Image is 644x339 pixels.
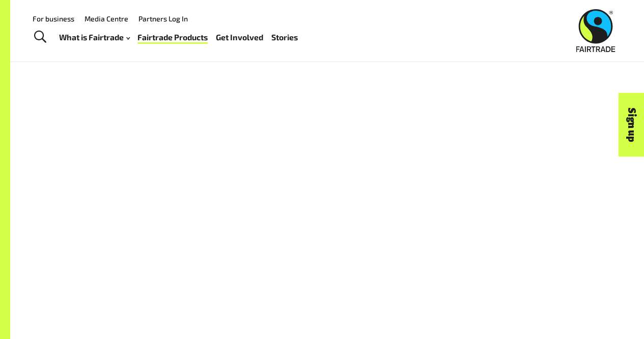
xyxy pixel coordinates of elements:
[85,14,128,23] a: Media Centre
[33,14,74,23] a: For business
[27,24,52,50] a: Toggle Search
[137,30,208,44] a: Fairtrade Products
[271,30,298,44] a: Stories
[216,30,263,44] a: Get Involved
[138,14,188,23] a: Partners Log In
[576,9,615,52] img: Fairtrade Australia New Zealand logo
[59,30,130,44] a: What is Fairtrade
